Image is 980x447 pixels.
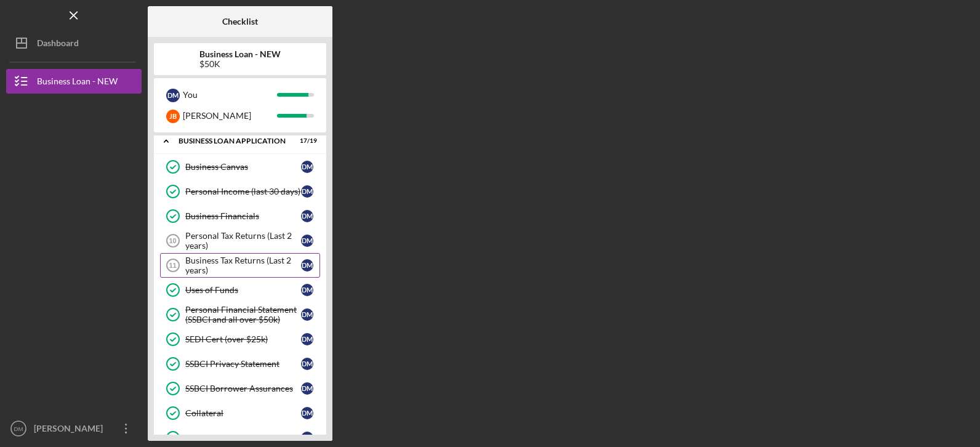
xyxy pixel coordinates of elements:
a: Personal Income (last 30 days)DM [160,179,320,204]
div: D M [301,432,313,444]
a: 10Personal Tax Returns (Last 2 years)DM [160,228,320,253]
div: Collateral [185,408,301,418]
div: [PERSON_NAME] [31,416,111,444]
a: Business FinancialsDM [160,204,320,228]
a: SSBCI Privacy StatementDM [160,352,320,376]
div: Personal Income (last 30 days) [185,187,301,196]
b: Business Loan - NEW [199,49,281,59]
div: BUSINESS LOAN APPLICATION [179,137,286,145]
div: Personal Tax Returns (Last 2 years) [185,231,301,251]
div: D M [166,89,180,102]
div: D M [301,308,313,321]
div: D M [301,407,313,419]
div: SEDI Cert (over $25k) [185,334,301,344]
div: D M [301,259,313,272]
div: SSBCI Privacy Statement [185,359,301,369]
a: CollateralDM [160,401,320,425]
button: Dashboard [6,31,142,55]
div: [PERSON_NAME] [183,105,277,126]
div: Business Tax Returns (Last 2 years) [185,256,301,275]
div: D M [301,284,313,296]
button: DM[PERSON_NAME] [6,416,142,441]
div: Dashboard [37,31,79,58]
div: D M [301,382,313,395]
text: DM [14,425,23,432]
div: Business Loan - NEW [37,69,118,97]
div: $50K [199,59,281,69]
div: D M [301,210,313,222]
a: 11Business Tax Returns (Last 2 years)DM [160,253,320,278]
div: D M [301,235,313,247]
div: Business Financials [185,211,301,221]
a: Business CanvasDM [160,155,320,179]
div: D M [301,358,313,370]
a: SSBCI Borrower AssurancesDM [160,376,320,401]
a: Uses of FundsDM [160,278,320,302]
a: SEDI Cert (over $25k)DM [160,327,320,352]
a: Personal Financial Statement (SSBCI and all over $50k)DM [160,302,320,327]
div: D M [301,333,313,345]
div: Uses of Funds [185,285,301,295]
div: J B [166,110,180,123]
div: SSBCI Borrower Assurances [185,384,301,393]
b: Checklist [222,17,258,26]
div: D M [301,185,313,198]
div: EIN Number [185,433,301,443]
tspan: 10 [169,237,176,244]
div: Business Canvas [185,162,301,172]
button: Business Loan - NEW [6,69,142,94]
div: D M [301,161,313,173]
tspan: 11 [169,262,176,269]
div: Personal Financial Statement (SSBCI and all over $50k) [185,305,301,324]
div: 17 / 19 [295,137,317,145]
div: You [183,84,277,105]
